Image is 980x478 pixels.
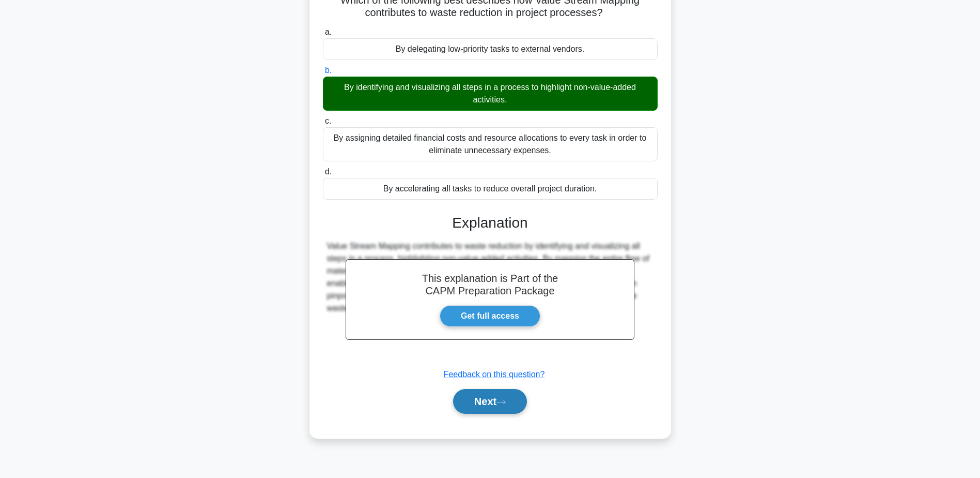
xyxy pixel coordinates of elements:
[323,38,658,60] div: By delegating low-priority tasks to external vendors.
[329,214,651,232] h3: Explanation
[325,27,332,36] span: a.
[325,167,332,176] span: d.
[444,370,545,379] a: Feedback on this question?
[323,77,658,111] div: By identifying and visualizing all steps in a process to highlight non-value-added activities.
[325,66,332,74] span: b.
[440,305,540,327] a: Get full access
[327,240,654,315] div: Value Stream Mapping contributes to waste reduction by identifying and visualizing all steps in a...
[453,389,527,414] button: Next
[323,178,658,200] div: By accelerating all tasks to reduce overall project duration.
[325,116,331,125] span: c.
[323,127,658,161] div: By assigning detailed financial costs and resource allocations to every task in order to eliminat...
